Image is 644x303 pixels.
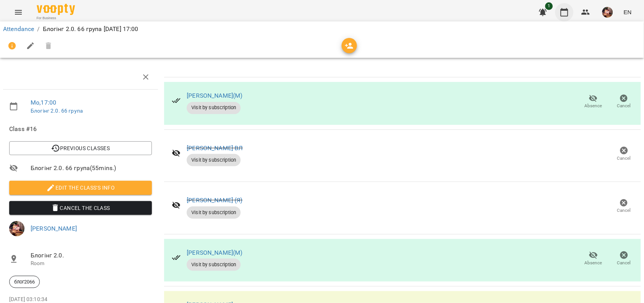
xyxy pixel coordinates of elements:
[609,196,639,217] button: Cancel
[43,25,139,34] p: Блогінг 2.0. 66 група [DATE] 17:00
[602,7,613,18] img: 2a048b25d2e557de8b1a299ceab23d88.jpg
[37,4,75,15] img: Voopty Logo
[15,183,146,192] span: Edit the class's Info
[37,25,39,34] li: /
[10,278,39,285] span: блог2066
[15,203,146,213] span: Cancel the class
[9,221,24,236] img: 2a048b25d2e557de8b1a299ceab23d88.jpg
[585,103,602,109] span: Absence
[617,207,631,214] span: Cancel
[37,16,75,21] span: For Business
[187,92,242,99] a: [PERSON_NAME](М)
[3,25,34,33] a: Attendance
[585,260,602,266] span: Absence
[617,155,631,162] span: Cancel
[578,248,609,270] button: Absence
[9,141,152,155] button: Previous Classes
[621,5,635,19] button: EN
[609,248,639,270] button: Cancel
[9,181,152,195] button: Edit the class's Info
[187,197,243,204] a: [PERSON_NAME] (Я)
[578,91,609,113] button: Absence
[9,3,28,21] button: Menu
[31,164,152,173] span: Блогінг 2.0. 66 група ( 55 mins. )
[31,251,152,260] span: Блогінг 2.0.
[609,143,639,165] button: Cancel
[9,276,40,288] div: блог2066
[624,8,632,16] span: EN
[617,103,631,109] span: Cancel
[31,99,56,106] a: Mo , 17:00
[609,91,639,113] button: Cancel
[31,225,77,232] a: [PERSON_NAME]
[617,260,631,266] span: Cancel
[187,209,241,216] span: Visit by subscription
[31,260,152,267] p: Room
[545,2,553,10] span: 1
[15,144,146,153] span: Previous Classes
[187,249,242,256] a: [PERSON_NAME](М)
[9,201,152,215] button: Cancel the class
[187,261,241,268] span: Visit by subscription
[3,25,641,34] nav: breadcrumb
[187,144,243,152] a: [PERSON_NAME] ВЛ
[31,108,83,114] a: Блогінг 2.0. 66 група
[187,157,241,164] span: Visit by subscription
[187,104,241,111] span: Visit by subscription
[9,124,152,134] span: Class #16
